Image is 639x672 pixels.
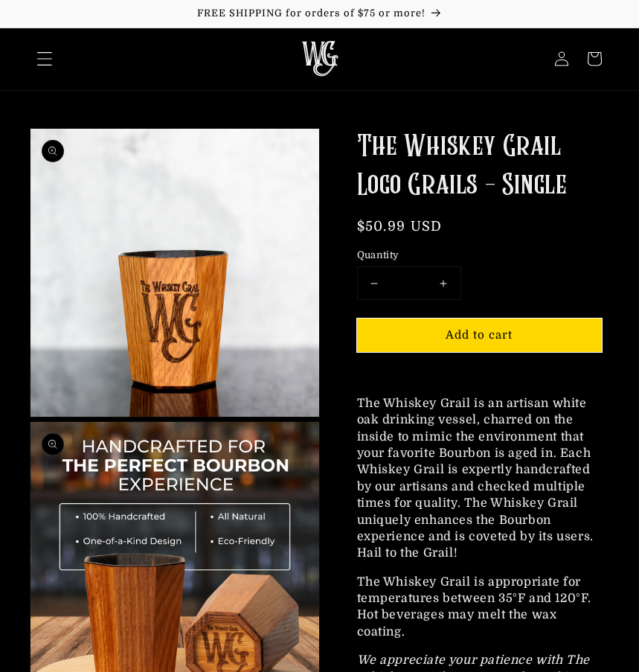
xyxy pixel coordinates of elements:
span: Add to cart [446,328,513,342]
summary: Menu [28,42,61,75]
img: The Whiskey Grail [301,41,338,77]
p: FREE SHIPPING for orders of $75 or more! [15,7,624,20]
p: The Whiskey Grail is an artisan white oak drinking vessel, charred on the inside to mimic the env... [357,395,603,562]
h1: The Whiskey Grail Logo Grails - Single [357,128,603,205]
span: The Whiskey Grail is appropriate for temperatures between 35°F and 120°F. Hot beverages may melt ... [357,575,592,639]
button: Add to cart [357,319,603,352]
label: Quantity [357,248,603,263]
span: $50.99 USD [357,219,443,234]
